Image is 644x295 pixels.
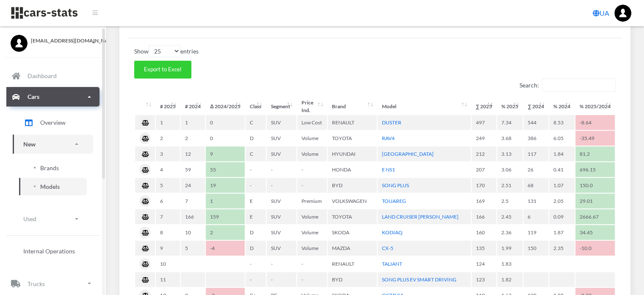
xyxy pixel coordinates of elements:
th: #&nbsp;2025 : activate to sort column ascending [156,99,180,114]
td: 34.45 [575,225,615,240]
td: C [246,115,266,130]
a: TALIANT [382,261,402,267]
td: 166 [472,209,497,224]
td: 81.2 [575,146,615,161]
td: 1.99 [497,241,522,256]
a: Trucks [6,274,100,293]
a: Brands [19,159,87,177]
a: ... [614,5,631,22]
td: E [246,209,266,224]
a: Internal Operations [13,242,93,260]
td: -8.64 [575,115,615,130]
td: MAZDA [328,241,377,256]
p: Cars [28,91,39,102]
td: 150 [523,241,548,256]
td: 123 [472,272,497,287]
td: 2 [181,131,205,146]
td: 117 [523,146,548,161]
th: %&nbsp;2024: activate to sort column ascending [549,99,575,114]
td: 207 [472,162,497,177]
td: SUV [267,146,296,161]
p: Trucks [28,278,45,289]
th: : activate to sort column ascending [135,99,155,114]
td: Volume [297,209,327,224]
td: E [246,194,266,208]
td: 131 [523,194,548,208]
td: 7 [156,209,180,224]
td: 3.06 [497,162,522,177]
td: 0.09 [549,209,575,224]
td: 212 [472,146,497,161]
td: Volume [297,146,327,161]
th: Class: activate to sort column ascending [246,99,266,114]
span: Models [40,182,60,191]
span: Internal Operations [23,247,75,256]
td: 10 [181,225,205,240]
td: SUV [267,115,296,130]
td: 59 [181,162,205,177]
a: [EMAIL_ADDRESS][DOMAIN_NAME] [11,35,95,45]
th: Segment: activate to sort column ascending [267,99,296,114]
td: D [246,225,266,240]
td: 29.01 [575,194,615,208]
td: 2666.67 [575,209,615,224]
a: Models [19,178,87,195]
td: SUV [267,225,296,240]
td: Volume [297,131,327,146]
td: -10.0 [575,241,615,256]
span: Brands [40,163,59,172]
span: [EMAIL_ADDRESS][DOMAIN_NAME] [31,37,95,45]
td: 497 [472,115,497,130]
td: SUV [267,209,296,224]
a: E NS1 [382,166,395,173]
td: 5 [156,178,180,193]
td: 2.05 [549,194,575,208]
td: Low Cost [297,115,327,130]
td: TOYOTA [328,131,377,146]
td: TOYOTA [328,209,377,224]
td: 1 [206,194,245,208]
td: VOLKSWAGEN [328,194,377,208]
td: 3.68 [497,131,522,146]
td: 3.13 [497,146,522,161]
td: 1.82 [497,272,522,287]
td: HONDA [328,162,377,177]
td: HYUNDAI [328,146,377,161]
td: 2 [206,225,245,240]
td: RENAULT [328,115,377,130]
td: 135 [472,241,497,256]
td: - [246,256,266,271]
th: #&nbsp;2024 : activate to sort column ascending [181,99,205,114]
td: 169 [472,194,497,208]
td: 12 [181,146,205,161]
td: 19 [206,178,245,193]
td: Volume [297,225,327,240]
a: KODIAQ [382,229,403,236]
td: 160 [472,225,497,240]
td: 1.83 [497,256,522,271]
span: Overview [40,118,66,127]
td: SKODA [328,225,377,240]
td: -35.49 [575,131,615,146]
a: Overview [13,112,93,133]
td: 386 [523,131,548,146]
td: 1.07 [549,178,575,193]
td: 696.15 [575,162,615,177]
td: - [267,272,296,287]
th: ∑&nbsp;2025: activate to sort column ascending [472,99,497,114]
td: SUV [267,131,296,146]
img: navbar brand [11,6,78,20]
td: - [297,272,327,287]
td: C [246,146,266,161]
td: 5 [181,241,205,256]
p: New [23,139,36,149]
td: 2 [156,131,180,146]
td: - [246,162,266,177]
td: - [267,162,296,177]
td: - [297,162,327,177]
td: - [297,178,327,193]
a: Cars [6,87,100,107]
td: 1.84 [549,146,575,161]
th: Model: activate to sort column ascending [378,99,471,114]
td: 249 [472,131,497,146]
